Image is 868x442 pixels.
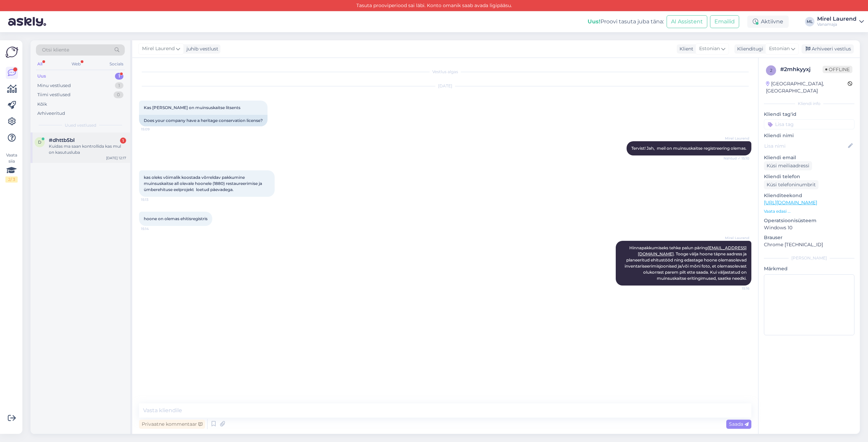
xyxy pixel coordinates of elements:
span: 15:13 [141,197,166,202]
span: Mirel Laurend [724,136,749,141]
p: Chrome [TECHNICAL_ID] [764,241,854,248]
p: Vaata edasi ... [764,208,854,214]
div: 1 [115,73,123,80]
p: Klienditeekond [764,192,854,199]
img: Askly Logo [5,46,18,59]
div: 2 / 3 [5,176,18,183]
div: All [36,60,44,68]
a: [URL][DOMAIN_NAME] [764,199,817,206]
span: Kas [PERSON_NAME] on muinsuskaitse litsents [144,105,240,110]
span: 2 [770,68,772,73]
p: Märkmed [764,265,854,272]
div: [DATE] 12:17 [106,155,126,161]
div: Arhiveeritud [37,110,65,117]
p: Kliendi nimi [764,132,854,139]
div: [PERSON_NAME] [764,255,854,261]
div: Socials [108,60,125,68]
div: # 2mhkyyxj [780,65,823,73]
div: Klienditugi [734,45,763,52]
div: Uus [37,73,46,80]
div: 1 [120,138,126,144]
div: Klient [677,45,693,52]
div: ML [805,17,814,26]
div: Vanamaja [817,22,856,27]
div: Does your company have a heritage conservation license? [139,115,268,126]
button: AI Assistent [667,15,707,28]
div: Arhiveeri vestlus [802,44,854,54]
div: Mirel Laurend [817,16,856,22]
div: juhib vestlust [184,45,218,52]
span: Nähtud ✓ 15:10 [724,156,749,161]
a: Mirel LaurendVanamaja [817,16,864,27]
span: Hinnapakkumiseks tehke palun päring . Tooge välja hoone täpne aadress ja planeeritud ehitustööd n... [625,245,748,281]
div: Küsi telefoninumbrit [764,180,818,189]
p: Windows 10 [764,224,854,231]
div: Minu vestlused [37,82,71,89]
span: 15:09 [141,127,166,132]
p: Kliendi email [764,154,854,161]
span: Mirel Laurend [724,235,749,240]
span: Saada [729,421,749,427]
input: Lisa tag [764,119,854,129]
div: Vaata siia [5,152,18,183]
div: [GEOGRAPHIC_DATA], [GEOGRAPHIC_DATA] [766,80,848,94]
div: Tiimi vestlused [37,91,71,98]
p: Operatsioonisüsteem [764,217,854,224]
span: #dhttb5bl [49,137,75,143]
span: Tervist! Jah, meil on muinsuskaitse registreering olemas. [631,146,747,151]
button: Emailid [710,15,739,28]
p: Kliendi tag'id [764,111,854,118]
div: Kuidas ma saan kontrollida kas mul on kasutusluba [49,143,126,155]
div: 1 [115,82,123,89]
div: 0 [114,91,123,98]
div: Küsi meiliaadressi [764,161,812,170]
span: d [38,140,41,145]
span: Estonian [699,45,720,52]
input: Lisa nimi [764,142,847,150]
div: Proovi tasuta juba täna: [588,18,664,26]
span: Offline [823,66,852,73]
span: 15:16 [724,286,749,291]
div: Web [70,60,82,68]
span: Estonian [769,45,790,52]
p: Brauser [764,234,854,241]
span: Otsi kliente [42,46,69,54]
div: Kõik [37,101,47,108]
span: 15:14 [141,226,166,231]
div: Privaatne kommentaar [139,420,205,429]
b: Uus! [588,18,600,25]
div: Vestlus algas [139,69,751,75]
p: Kliendi telefon [764,173,854,180]
div: [DATE] [139,83,751,89]
div: Aktiivne [747,16,789,28]
span: hoone on olemas ehitisregistris [144,216,208,221]
div: Kliendi info [764,101,854,107]
span: Mirel Laurend [142,45,175,52]
span: Uued vestlused [65,122,96,128]
span: kas oleks võimalik koostada võrreldav pakkumine muinsuskaitse all olevale hoonele (1880) restaure... [144,175,263,192]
